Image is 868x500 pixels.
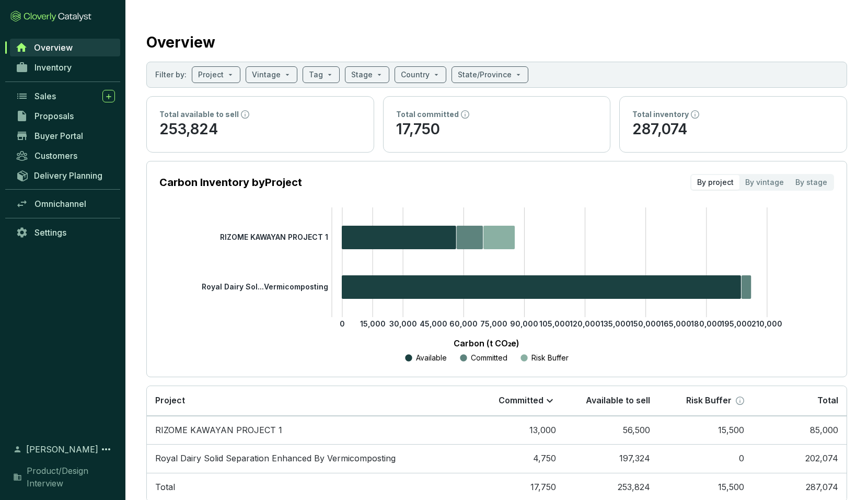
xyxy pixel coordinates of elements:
[10,107,120,125] a: Proposals
[10,195,120,213] a: Omnichannel
[396,109,459,120] p: Total committed
[389,319,417,328] tspan: 30,000
[147,444,470,473] td: Royal Dairy Solid Separation Enhanced By Vermicomposting
[10,59,120,76] a: Inventory
[510,319,538,328] tspan: 90,000
[155,69,187,80] p: Filter by:
[499,395,543,406] p: Committed
[10,127,120,145] a: Buyer Portal
[691,175,739,190] div: By project
[470,444,564,473] td: 4,750
[10,87,120,105] a: Sales
[539,319,570,328] tspan: 105,000
[449,319,478,328] tspan: 60,000
[416,353,447,363] p: Available
[721,319,752,328] tspan: 195,000
[10,167,120,184] a: Delivery Planning
[691,319,722,328] tspan: 180,000
[147,386,470,416] th: Project
[34,199,86,209] span: Omnichannel
[159,120,361,139] p: 253,824
[34,131,83,141] span: Buyer Portal
[739,175,790,190] div: By vintage
[26,443,98,456] span: [PERSON_NAME]
[34,111,74,121] span: Proposals
[34,62,72,73] span: Inventory
[360,319,386,328] tspan: 15,000
[632,109,689,120] p: Total inventory
[661,319,691,328] tspan: 165,000
[630,319,661,328] tspan: 150,000
[159,175,302,190] p: Carbon Inventory by Project
[564,444,658,473] td: 197,324
[420,319,447,328] tspan: 45,000
[10,224,120,241] a: Settings
[34,150,77,161] span: Customers
[10,147,120,165] a: Customers
[202,282,328,291] tspan: Royal Dairy Sol...Vermicomposting
[480,319,507,328] tspan: 75,000
[790,175,833,190] div: By stage
[686,395,732,406] p: Risk Buffer
[658,444,753,473] td: 0
[471,353,507,363] p: Committed
[340,319,345,328] tspan: 0
[159,109,239,120] p: Total available to sell
[658,416,753,445] td: 15,500
[34,42,73,53] span: Overview
[690,174,834,191] div: segmented control
[753,416,847,445] td: 85,000
[220,232,328,241] tspan: RIZOME KAWAYAN PROJECT 1
[564,386,658,416] th: Available to sell
[570,319,600,328] tspan: 120,000
[753,386,847,416] th: Total
[175,337,797,350] p: Carbon (t CO₂e)
[470,416,564,445] td: 13,000
[34,91,56,101] span: Sales
[564,416,658,445] td: 56,500
[27,464,115,490] span: Product/Design Interview
[34,170,102,181] span: Delivery Planning
[531,353,569,363] p: Risk Buffer
[751,319,782,328] tspan: 210,000
[146,31,215,53] h2: Overview
[147,416,470,445] td: RIZOME KAWAYAN PROJECT 1
[10,39,120,56] a: Overview
[34,227,66,238] span: Settings
[632,120,834,139] p: 287,074
[396,120,598,139] p: 17,750
[600,319,631,328] tspan: 135,000
[753,444,847,473] td: 202,074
